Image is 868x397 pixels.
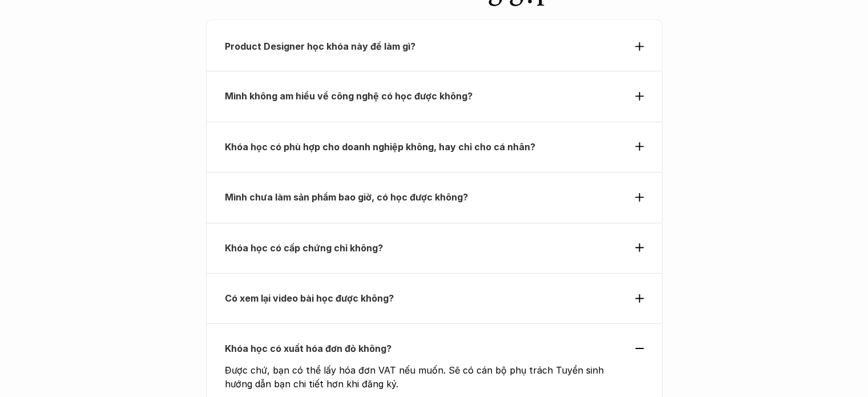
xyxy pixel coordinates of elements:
[225,191,468,203] strong: Mình chưa làm sản phẩm bao giờ, có học được không?
[225,90,473,102] strong: Mình không am hiểu về công nghệ có học được không?
[225,242,383,254] strong: Khóa học có cấp chứng chỉ không?
[225,343,391,354] strong: Khóa học có xuất hóa đơn đỏ không?
[225,292,394,304] strong: Có xem lại video bài học được không?
[225,41,415,52] strong: Product Designer học khóa này để làm gì?
[225,363,606,391] p: Được chứ, bạn có thể lấy hóa đơn VAT nếu muốn. Sẽ có cán bộ phụ trách Tuyển sinh hướng dẫn bạn ch...
[225,141,535,153] strong: Khóa học có phù hợp cho doanh nghiệp không, hay chỉ cho cá nhân?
